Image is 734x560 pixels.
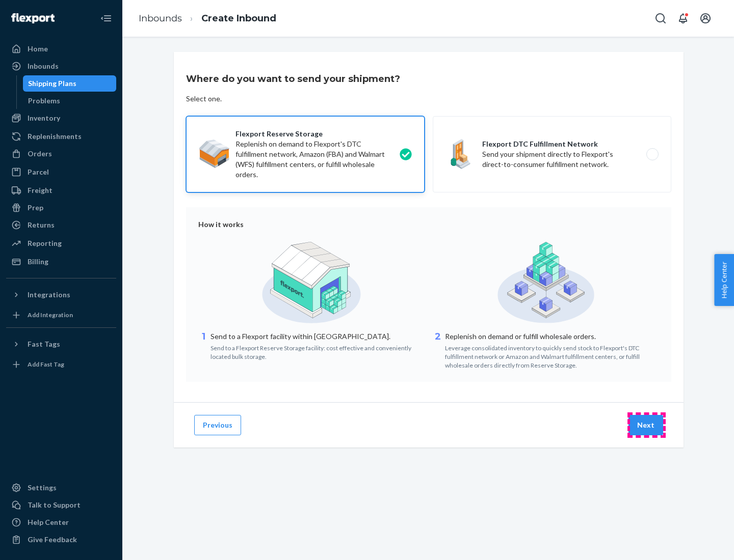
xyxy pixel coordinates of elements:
div: Orders [28,149,52,159]
div: 1 [198,330,208,361]
div: Talk to Support [28,500,81,510]
div: Help Center [28,517,69,527]
button: Help Center [714,254,734,306]
a: Replenishments [6,128,116,145]
a: Problems [23,93,117,109]
div: Parcel [28,167,49,177]
button: Open notifications [673,8,693,29]
div: Fast Tags [28,339,60,349]
a: Add Integration [6,307,116,323]
div: Add Integration [28,311,73,319]
div: Prep [28,203,43,213]
a: Parcel [6,164,116,180]
img: Flexport logo [11,13,55,23]
div: Leverage consolidated inventory to quickly send stock to Flexport's DTC fulfillment network or Am... [445,342,659,370]
button: Close Navigation [96,8,116,29]
div: 2 [433,330,443,370]
button: Give Feedback [6,531,116,548]
div: Send to a Flexport Reserve Storage facility: cost effective and conveniently located bulk storage. [211,342,425,361]
a: Prep [6,200,116,216]
a: Inventory [6,110,116,126]
a: Add Fast Tag [6,356,116,373]
button: Previous [194,415,241,435]
h3: Where do you want to send your shipment? [186,72,400,86]
div: Inbounds [28,61,59,71]
a: Returns [6,217,116,233]
a: Inbounds [139,13,182,24]
a: Create Inbound [201,13,276,24]
div: Problems [28,96,60,106]
a: Inbounds [6,58,116,74]
p: Send to a Flexport facility within [GEOGRAPHIC_DATA]. [211,331,425,342]
div: Add Fast Tag [28,360,64,369]
div: How it works [198,219,659,230]
div: Give Feedback [28,535,77,545]
button: Integrations [6,287,116,303]
button: Open Search Box [650,8,671,29]
p: Replenish on demand or fulfill wholesale orders. [445,331,659,342]
button: Next [628,415,663,435]
div: Home [28,44,48,54]
div: Inventory [28,113,60,123]
a: Home [6,41,116,57]
div: Reporting [28,238,62,248]
a: Help Center [6,514,116,530]
div: Shipping Plans [28,78,76,89]
a: Talk to Support [6,497,116,513]
button: Fast Tags [6,336,116,352]
div: Freight [28,185,53,195]
a: Settings [6,480,116,496]
div: Settings [28,483,57,493]
div: Select one. [186,94,222,104]
div: Replenishments [28,131,82,142]
div: Billing [28,257,48,267]
div: Returns [28,220,55,230]
button: Open account menu [695,8,716,29]
a: Orders [6,146,116,162]
a: Shipping Plans [23,75,117,92]
a: Reporting [6,235,116,251]
div: Integrations [28,290,70,300]
a: Freight [6,182,116,199]
a: Billing [6,254,116,270]
ol: breadcrumbs [130,4,284,34]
